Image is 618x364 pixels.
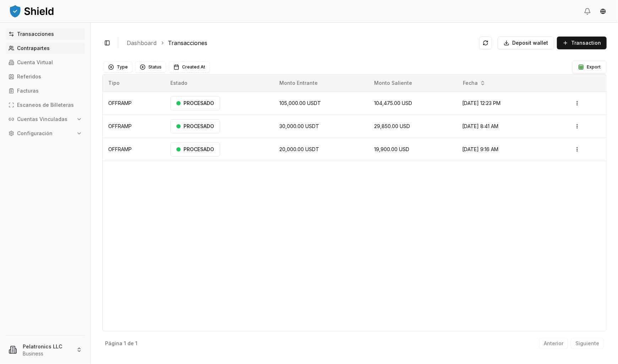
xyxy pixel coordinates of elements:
[374,123,410,129] span: 29,850.00 USD
[6,57,85,68] a: Cuenta Virtual
[374,146,409,152] span: 19,900.00 USD
[6,43,85,54] a: Contrapartes
[6,28,85,40] a: Transacciones
[571,39,601,46] span: Transaction
[17,32,54,37] p: Transacciones
[105,341,122,346] p: Página
[135,341,137,346] p: 1
[170,119,220,133] div: PROCESADO
[127,39,157,47] a: Dashboard
[165,75,274,92] th: Estado
[104,61,132,73] button: Type
[9,4,55,18] img: ShieldPay Logo
[103,75,165,92] th: Tipo
[572,61,607,73] button: Export
[512,39,548,46] span: Deposit wallet
[170,142,220,156] div: PROCESADO
[6,71,85,82] a: Referidos
[103,115,165,138] td: OFFRAMP
[6,85,85,96] a: Facturas
[17,103,74,107] p: Escaneos de Billeteras
[17,74,41,79] p: Referidos
[17,117,67,122] p: Cuentas Vinculadas
[17,46,50,51] p: Contrapartes
[169,61,210,73] button: Created At
[462,100,501,106] span: [DATE] 12:23 PM
[103,92,165,115] td: OFFRAMP
[6,99,85,111] a: Escaneos de Billeteras
[6,114,85,125] button: Cuentas Vinculadas
[127,341,134,346] p: de
[17,88,39,93] p: Facturas
[17,131,53,136] p: Configuración
[103,138,165,161] td: OFFRAMP
[462,146,498,152] span: [DATE] 9:16 AM
[368,75,456,92] th: Monto Saliente
[460,77,488,89] button: Fecha
[498,37,554,49] button: Deposit wallet
[23,350,71,357] p: Business
[274,75,368,92] th: Monto Entrante
[3,338,88,361] button: Pelatronics LLCBusiness
[170,96,220,110] div: PROCESADO
[557,37,607,49] button: Transaction
[280,146,319,152] span: 20,000.00 USDT
[127,39,474,47] nav: breadcrumb
[182,64,205,70] span: Created At
[135,61,166,73] button: Status
[23,343,71,350] p: Pelatronics LLC
[124,341,126,346] p: 1
[280,123,319,129] span: 30,000.00 USDT
[280,100,321,106] span: 105,000.00 USDT
[374,100,412,106] span: 104,475.00 USD
[6,128,85,139] button: Configuración
[462,123,498,129] span: [DATE] 8:41 AM
[168,39,207,47] a: Transacciones
[17,60,53,65] p: Cuenta Virtual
